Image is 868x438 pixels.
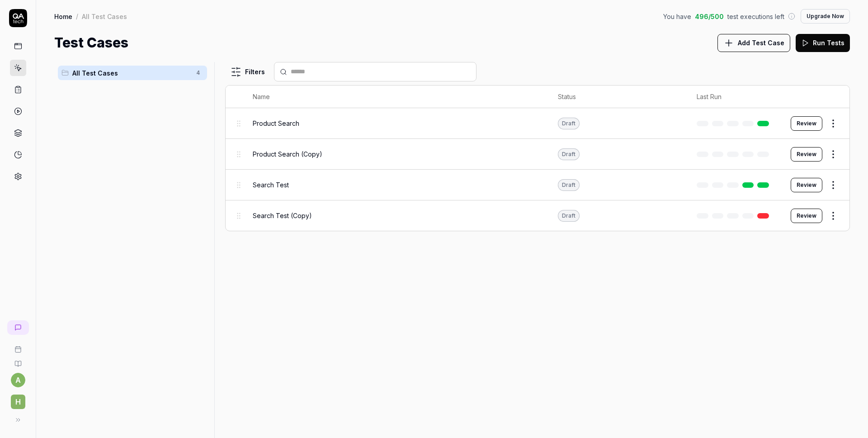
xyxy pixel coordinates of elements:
[253,211,312,220] span: Search Test (Copy)
[253,180,289,190] span: Search Test
[4,387,32,411] button: h
[226,108,849,139] tr: Product SearchDraftReview
[4,353,32,367] a: Documentation
[791,209,822,223] button: Review
[82,12,127,21] div: All Test Cases
[226,200,849,231] tr: Search Test (Copy)DraftReview
[11,373,25,387] button: a
[193,67,203,78] span: 4
[244,86,549,108] th: Name
[54,33,128,53] h1: Test Cases
[11,395,25,409] span: h
[76,12,78,21] div: /
[796,34,850,52] button: Run Tests
[791,178,822,192] button: Review
[226,170,849,200] tr: Search TestDraftReview
[558,179,580,191] div: Draft
[253,149,322,159] span: Product Search (Copy)
[558,210,580,222] div: Draft
[558,148,580,160] div: Draft
[7,320,29,335] a: New conversation
[54,12,72,21] a: Home
[717,34,790,52] button: Add Test Case
[663,12,691,21] span: You have
[801,9,850,24] button: Upgrade Now
[791,116,822,131] button: Review
[738,38,784,48] span: Add Test Case
[253,119,299,128] span: Product Search
[727,12,784,21] span: test executions left
[791,147,822,162] button: Review
[688,86,782,108] th: Last Run
[225,63,270,81] button: Filters
[558,118,580,129] div: Draft
[72,68,191,78] span: All Test Cases
[695,12,724,21] span: 496 / 500
[549,86,688,108] th: Status
[226,139,849,170] tr: Product Search (Copy)DraftReview
[4,338,32,353] a: Book a call with us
